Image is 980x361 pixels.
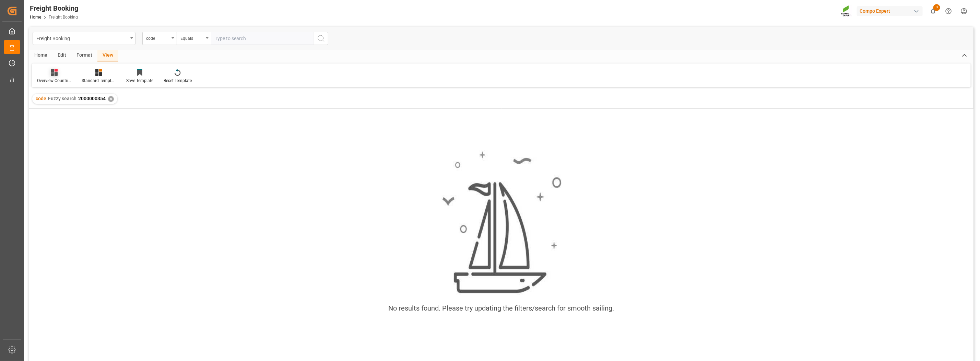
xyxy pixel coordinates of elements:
[841,5,852,17] img: Screenshot%202023-09-29%20at%2010.02.21.png_1712312052.png
[97,50,118,61] div: View
[925,3,941,19] button: show 3 new notifications
[180,34,204,42] div: Equals
[857,4,925,18] button: Compo Expert
[389,303,614,313] div: No results found. Please try updating the filters/search for smooth sailing.
[29,50,52,61] div: Home
[52,50,71,61] div: Edit
[177,32,211,45] button: open menu
[37,78,71,84] div: Overview Countries
[36,96,46,101] span: code
[48,96,76,101] span: Fuzzy search
[36,34,128,42] div: Freight Booking
[164,78,192,84] div: Reset Template
[142,32,177,45] button: open menu
[78,96,106,101] span: 2000000354
[941,3,956,19] button: Help Center
[146,34,169,42] div: code
[857,6,923,16] div: Compo Expert
[82,78,116,84] div: Standard Templates
[441,150,562,295] img: smooth_sailing.jpeg
[933,4,940,11] span: 3
[108,96,114,102] div: ✕
[71,50,97,61] div: Format
[30,3,78,13] div: Freight Booking
[30,15,41,20] a: Home
[211,32,314,45] input: Type to search
[126,78,153,84] div: Save Template
[33,32,135,45] button: open menu
[314,32,328,45] button: search button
